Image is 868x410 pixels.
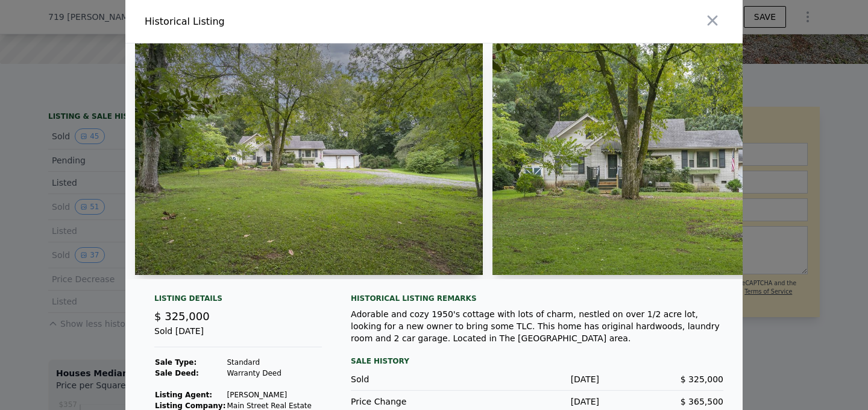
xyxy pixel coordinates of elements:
[154,294,322,308] div: Listing Details
[154,310,210,323] span: $ 325,000
[155,369,199,377] strong: Sale Deed:
[226,357,312,368] td: Standard
[351,354,723,368] div: Sale History
[351,308,723,344] div: Adorable and cozy 1950's cottage with lots of charm, nestled on over 1/2 acre lot, looking for a ...
[475,373,599,385] div: [DATE]
[351,373,475,385] div: Sold
[155,391,212,399] strong: Listing Agent:
[155,402,225,410] strong: Listing Company:
[155,358,197,367] strong: Sale Type:
[154,325,322,347] div: Sold [DATE]
[351,294,723,303] div: Historical Listing remarks
[475,396,599,408] div: [DATE]
[226,389,312,400] td: [PERSON_NAME]
[135,43,483,275] img: Property Img
[681,374,723,384] span: $ 325,000
[351,396,475,408] div: Price Change
[226,368,312,379] td: Warranty Deed
[681,397,723,406] span: $ 365,500
[145,14,429,29] div: Historical Listing
[492,43,840,275] img: Property Img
